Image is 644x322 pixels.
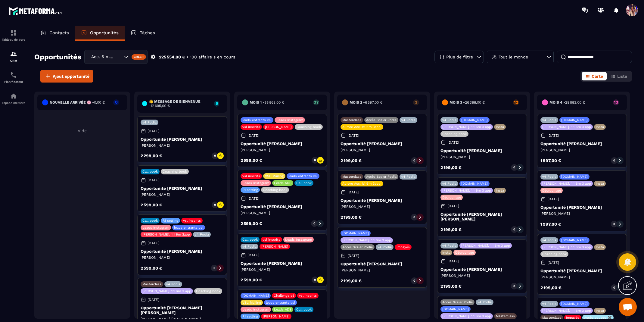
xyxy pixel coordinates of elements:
p: vsl inscrits [299,294,317,298]
h6: Mois 1 - [250,100,284,105]
p: R1 setting [242,314,258,318]
p: Impayés [397,245,410,249]
p: [DATE] [347,133,359,138]
p: v4 Podia [442,118,456,122]
p: Masterclass [496,314,515,318]
p: Accès Scaler Podia [342,245,373,249]
p: Masterclass [342,118,361,122]
p: v4 Podia [542,302,556,306]
p: [PERSON_NAME] [540,211,624,216]
p: Vide [37,128,127,133]
p: v4 Podia [195,233,209,236]
p: Leads Instagram [285,238,312,242]
p: [DATE] [247,253,259,257]
p: 2 599,00 € [141,266,162,270]
p: [DOMAIN_NAME] [561,238,588,242]
p: 1 997,00 € [540,222,561,226]
p: 0 [613,286,615,290]
p: leads entrants vsl [266,301,295,305]
p: [PERSON_NAME] [263,314,290,318]
p: 0 [513,284,515,288]
p: Accès Scaler Podia [366,175,397,179]
p: v4 Podia [242,245,257,249]
p: v4 Podia [542,118,556,122]
span: 88 863,00 € [264,100,284,105]
h6: Nouvelle arrivée 🌸 - [50,100,105,105]
span: 0,00 € [94,100,105,105]
p: 2 199,00 € [341,215,362,219]
p: Décrochage [442,195,461,199]
p: 0 [413,158,415,163]
p: v4 Podia [478,300,492,304]
p: 2 599,00 € [241,221,262,226]
p: Accès Scaler Podia [366,118,397,122]
button: Liste [607,72,631,80]
p: Insta [496,189,504,192]
p: 37 [313,100,319,104]
p: Plus de filtre [446,55,473,59]
p: [PERSON_NAME] [341,204,424,209]
span: Liste [617,74,627,79]
p: [DOMAIN_NAME] [561,175,588,179]
p: Insta [596,125,604,129]
p: [DOMAIN_NAME] [461,118,488,122]
p: Challenge s5 [274,294,294,298]
p: [PERSON_NAME]. 1:1 6m 3 app [542,182,591,186]
p: Opportunité [PERSON_NAME] [341,141,424,146]
p: Espace membre [2,101,26,105]
p: [DATE] [547,197,559,201]
p: Insta [596,245,604,249]
p: Opportunité [PERSON_NAME] [440,148,524,153]
p: Opportunité [PERSON_NAME] [PERSON_NAME] [440,212,524,221]
p: leads entrants vsl [242,118,272,122]
p: [DATE] [447,259,459,263]
p: [PERSON_NAME]. 1:1 6m 3 app [442,189,491,192]
p: VSL Mailing [242,301,261,305]
p: [PERSON_NAME] [265,125,292,129]
p: v4 Podia [442,244,456,248]
p: Opportunité [PERSON_NAME] [241,141,324,146]
p: Call book [142,219,158,223]
p: Accès Scaler Podia [442,300,473,304]
button: Ajout opportunité [40,70,93,83]
img: logo [8,5,63,16]
p: [PERSON_NAME] [241,148,324,152]
span: 26 388,00 € [465,100,485,105]
p: Décrochage [455,251,474,255]
p: Contacts [49,30,69,36]
p: vsl inscrits [183,219,201,223]
p: 0 [413,279,415,283]
p: Leads ADS [274,181,291,185]
p: R1 setting [163,219,178,223]
img: formation [10,50,17,58]
p: Opportunité [PERSON_NAME] [341,261,424,266]
p: [PERSON_NAME] [341,268,424,273]
p: [DATE] [247,133,259,138]
p: 0 [513,227,515,232]
p: 0 [314,158,316,162]
p: VSL Mailing [265,174,284,178]
p: [DATE] [148,298,159,302]
p: [PERSON_NAME] [261,245,288,249]
p: leads entrants vsl [288,174,318,178]
p: [PERSON_NAME] [241,211,324,215]
p: Décrochage [542,189,561,192]
p: Coaching book [542,252,567,256]
p: Insta [442,251,450,255]
p: Opportunité [PERSON_NAME] [241,261,324,266]
p: [PERSON_NAME] [540,148,624,152]
p: [DATE] [148,178,159,182]
p: 0 [213,266,215,270]
a: formationformationTableau de bord [2,25,26,46]
p: [DOMAIN_NAME] [561,302,588,306]
p: [DATE] [447,140,459,145]
p: 13 [613,100,619,104]
p: Aurore Acc. 1:1 6m 3app. [342,182,381,186]
h6: Mois 4 - [549,100,585,105]
p: CRM [2,59,26,62]
p: v4 Podia [401,175,415,179]
h6: Mois 3 - [450,100,485,105]
img: formation [10,29,17,36]
h6: 👋 Message de Bienvenue - [149,99,211,108]
p: 12 [513,100,519,104]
